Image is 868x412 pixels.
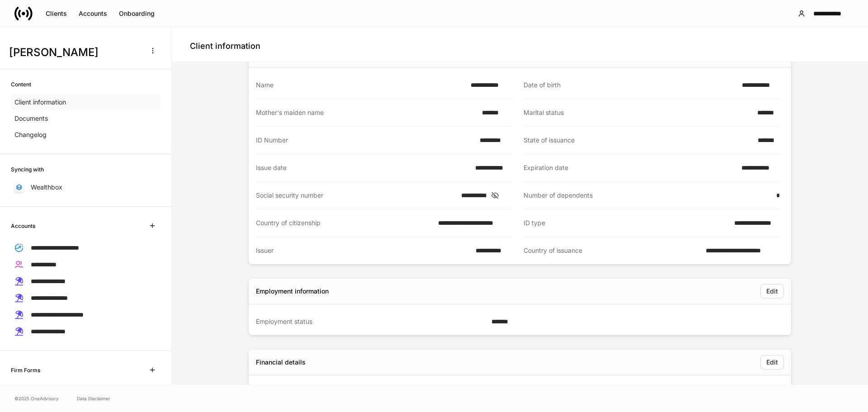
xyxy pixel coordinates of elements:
div: Accounts [79,10,107,17]
div: Financial details [256,358,306,367]
p: Documents [14,114,48,123]
div: Country of citizenship [256,218,433,227]
div: Country of issuance [524,246,700,255]
div: Name [256,81,465,90]
button: Onboarding [113,6,160,21]
div: Social security number [256,191,456,200]
button: Clients [40,6,73,21]
a: Documents [11,110,160,127]
h4: Client information [190,41,260,52]
p: Wealthbox [31,183,62,192]
h6: Firm Forms [11,366,40,374]
div: Date of birth [524,81,736,90]
h3: [PERSON_NAME] [9,45,140,60]
div: Marital status [524,108,752,117]
div: Onboarding [119,10,155,17]
div: ID Number [256,136,474,145]
div: Expiration date [524,163,736,172]
div: Edit [766,288,778,294]
a: Client information [11,94,160,110]
div: State of issuance [524,136,752,145]
div: Edit [766,359,778,365]
p: Changelog [14,130,47,139]
a: Wealthbox [11,179,160,195]
div: Employment information [256,287,329,296]
h6: Accounts [11,222,35,230]
div: Number of dependents [524,191,771,200]
span: © 2025 OneAdvisory [14,395,59,402]
div: Mother's maiden name [256,108,476,117]
button: Edit [760,355,784,369]
button: Accounts [73,6,113,21]
a: Changelog [11,127,160,143]
div: Issuer [256,246,470,255]
div: Clients [46,10,67,17]
a: Data Disclaimer [77,395,110,402]
div: Employment status [256,317,486,326]
h6: Content [11,80,31,89]
div: ID type [524,218,729,227]
div: Issue date [256,163,470,172]
button: Edit [760,284,784,298]
p: Client information [14,98,66,107]
h6: Syncing with [11,165,44,174]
